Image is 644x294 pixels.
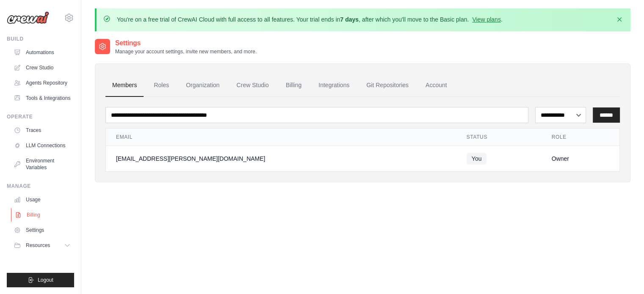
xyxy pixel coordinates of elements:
[419,74,454,97] a: Account
[230,74,276,97] a: Crew Studio
[472,16,500,23] a: View plans
[7,183,74,190] div: Manage
[10,154,74,174] a: Environment Variables
[10,91,74,105] a: Tools & Integrations
[10,193,74,206] a: Usage
[10,76,74,90] a: Agents Repository
[552,154,609,163] div: Owner
[10,46,74,59] a: Automations
[10,239,74,252] button: Resources
[117,15,503,24] p: You're on a free trial of CrewAI Cloud with full access to all features. Your trial ends in , aft...
[26,242,50,249] span: Resources
[10,139,74,152] a: LLM Connections
[467,153,487,165] span: You
[312,74,356,97] a: Integrations
[456,129,542,146] th: Status
[279,74,308,97] a: Billing
[10,124,74,137] a: Traces
[359,74,415,97] a: Git Repositories
[340,16,359,23] strong: 7 days
[7,11,49,24] img: Logo
[38,277,53,283] span: Logout
[7,273,74,287] button: Logout
[7,36,74,42] div: Build
[179,74,226,97] a: Organization
[11,208,75,222] a: Billing
[7,113,74,120] div: Operate
[542,129,619,146] th: Role
[115,38,257,48] h2: Settings
[115,48,257,55] p: Manage your account settings, invite new members, and more.
[106,129,456,146] th: Email
[147,74,176,97] a: Roles
[105,74,144,97] a: Members
[10,61,74,74] a: Crew Studio
[116,154,446,163] div: [EMAIL_ADDRESS][PERSON_NAME][DOMAIN_NAME]
[10,223,74,237] a: Settings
